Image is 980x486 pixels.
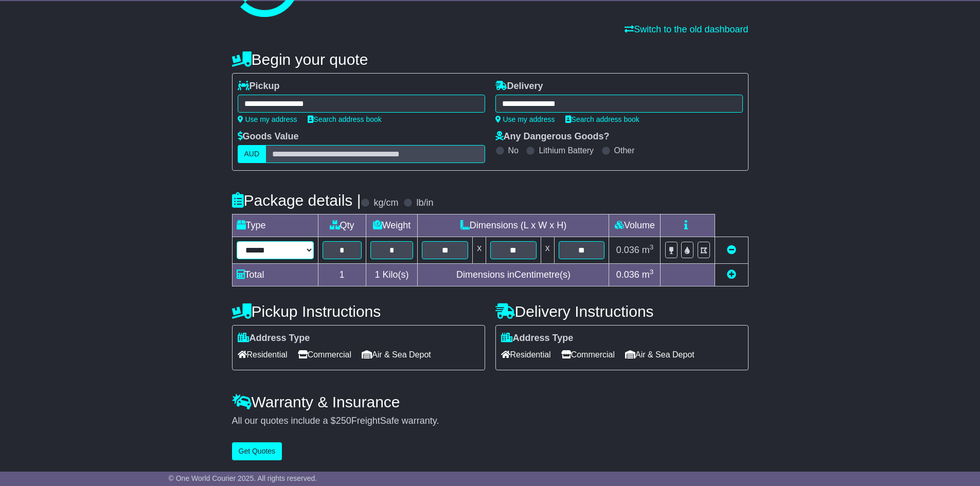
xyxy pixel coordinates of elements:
label: Lithium Battery [539,146,594,155]
td: Dimensions (L x W x H) [418,214,609,237]
h4: Begin your quote [232,51,749,68]
a: Use my address [238,115,297,123]
div: All our quotes include a $ FreightSafe warranty. [232,416,749,427]
h4: Package details | [232,192,361,209]
span: 1 [375,269,380,280]
sup: 3 [650,268,654,276]
label: Goods Value [238,131,299,142]
h4: Warranty & Insurance [232,393,749,410]
sup: 3 [650,243,654,251]
span: 250 [336,416,351,426]
label: Address Type [238,333,310,344]
button: Get Quotes [232,442,282,460]
span: m [642,245,654,255]
span: Air & Sea Depot [625,347,694,363]
span: m [642,269,654,280]
h4: Pickup Instructions [232,303,485,320]
label: kg/cm [373,197,398,209]
td: Qty [318,214,366,237]
td: 1 [318,264,366,286]
label: No [508,146,519,155]
td: Total [232,264,318,286]
span: Residential [501,347,551,363]
td: Kilo(s) [366,264,418,286]
td: Dimensions in Centimetre(s) [418,264,609,286]
a: Search address book [565,115,639,123]
span: Commercial [298,347,351,363]
label: Other [614,146,635,155]
a: Switch to the old dashboard [625,24,748,34]
span: Commercial [561,347,615,363]
span: 0.036 [616,269,639,280]
span: Residential [238,347,288,363]
td: Volume [609,214,661,237]
td: Type [232,214,318,237]
span: Air & Sea Depot [362,347,431,363]
label: Pickup [238,81,280,92]
td: Weight [366,214,418,237]
label: AUD [238,145,266,163]
a: Add new item [727,269,736,280]
span: 0.036 [616,245,639,255]
td: x [541,237,554,264]
td: x [473,237,486,264]
label: Any Dangerous Goods? [495,131,610,142]
a: Search address book [308,115,382,123]
label: Address Type [501,333,574,344]
label: Delivery [495,81,543,92]
span: © One World Courier 2025. All rights reserved. [169,474,317,482]
a: Use my address [495,115,555,123]
label: lb/in [416,197,433,209]
a: Remove this item [727,245,736,255]
h4: Delivery Instructions [495,303,749,320]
